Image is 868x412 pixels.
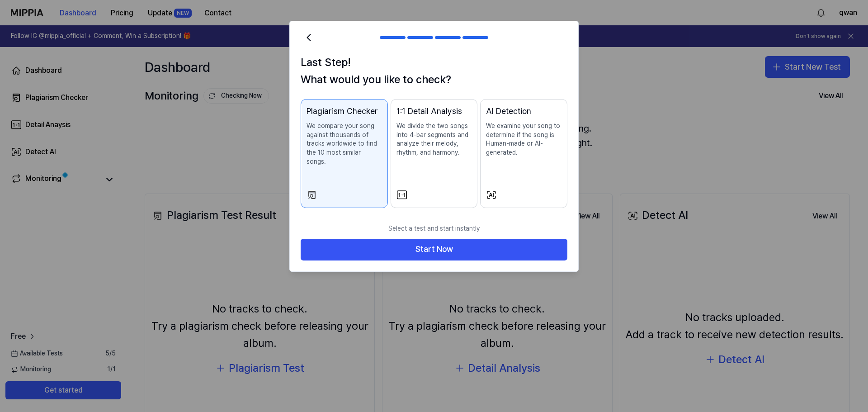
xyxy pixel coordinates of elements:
[301,239,567,260] button: Start Now
[486,105,561,118] div: AI Detection
[307,105,382,118] div: Plagiarism Checker
[301,54,567,89] h1: Last Step! What would you like to check?
[391,99,478,208] button: 1:1 Detail AnalysisWe divide the two songs into 4-bar segments and analyze their melody, rhythm, ...
[480,99,567,208] button: AI DetectionWe examine your song to determine if the song is Human-made or AI-generated.
[396,122,472,157] p: We divide the two songs into 4-bar segments and analyze their melody, rhythm, and harmony.
[396,105,472,118] div: 1:1 Detail Analysis
[307,122,382,166] p: We compare your song against thousands of tracks worldwide to find the 10 most similar songs.
[301,219,567,239] p: Select a test and start instantly
[301,99,388,208] button: Plagiarism CheckerWe compare your song against thousands of tracks worldwide to find the 10 most ...
[486,122,561,157] p: We examine your song to determine if the song is Human-made or AI-generated.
